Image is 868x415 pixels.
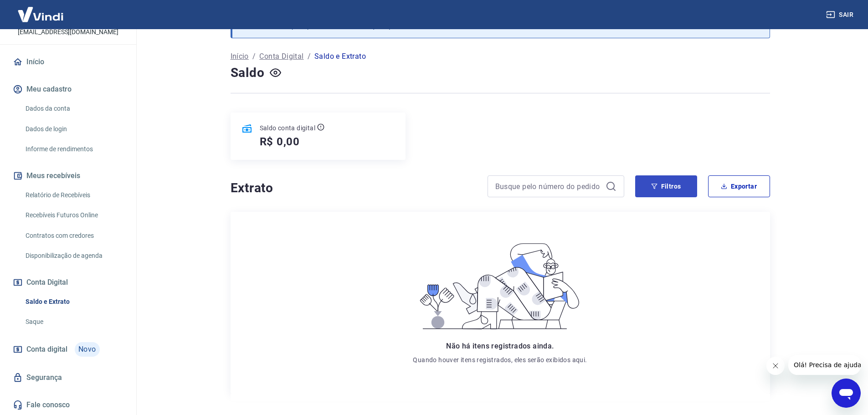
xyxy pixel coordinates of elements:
a: Dados da conta [22,99,125,118]
img: Vindi [11,0,70,28]
a: Fale conosco [11,395,125,415]
a: Relatório de Recebíveis [22,186,125,205]
button: Meu cadastro [11,79,125,99]
a: Saque [22,313,125,331]
p: / [252,51,256,62]
iframe: Botão para abrir a janela de mensagens [832,379,861,408]
h4: Extrato [231,179,477,197]
button: Conta Digital [11,272,125,292]
span: Não há itens registrados ainda. [446,342,554,350]
button: Meus recebíveis [11,166,125,186]
a: Informe de rendimentos [22,140,125,159]
a: Disponibilização de agenda [22,246,125,265]
span: Novo [75,342,100,357]
a: Recebíveis Futuros Online [22,206,125,225]
span: Conta digital [26,343,67,356]
a: Saldo e Extrato [22,292,125,311]
iframe: Mensagem da empresa [788,355,861,375]
span: Olá! Precisa de ajuda? [5,6,77,14]
p: / [308,51,311,62]
p: [EMAIL_ADDRESS][DOMAIN_NAME] [18,27,118,37]
p: Saldo conta digital [260,123,316,133]
a: Dados de login [22,120,125,138]
button: Filtros [635,175,697,197]
input: Busque pelo número do pedido [495,179,602,193]
iframe: Fechar mensagem [766,357,785,375]
a: Conta Digital [259,51,303,62]
a: Início [11,52,125,72]
h5: R$ 0,00 [260,134,300,149]
button: Exportar [708,175,770,197]
p: Quando houver itens registrados, eles serão exibidos aqui. [413,355,587,364]
a: Segurança [11,368,125,388]
a: Conta digitalNovo [11,338,125,360]
a: Contratos com credores [22,226,125,245]
h4: Saldo [231,64,265,82]
button: Sair [824,6,857,23]
p: Saldo e Extrato [314,51,366,62]
a: Início [231,51,249,62]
